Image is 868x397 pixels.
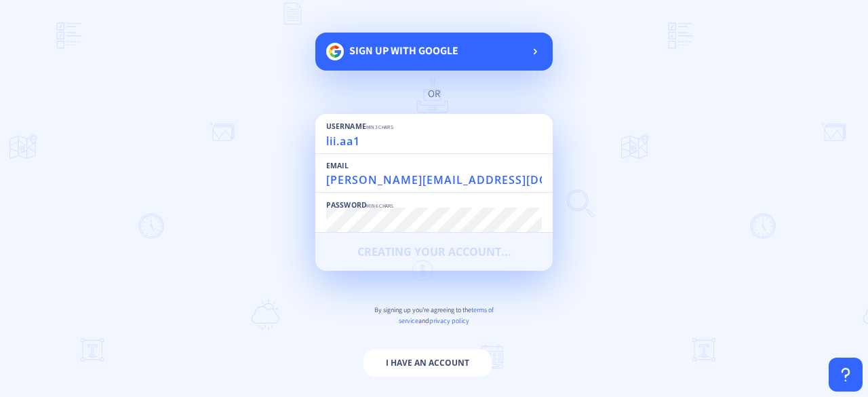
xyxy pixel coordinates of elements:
img: google.svg [326,43,344,60]
button: I have an account [363,349,492,377]
div: or [329,87,539,100]
span: Creating your account... [357,246,511,257]
span: Sign up with google [349,43,458,58]
span: privacy policy [429,316,469,325]
p: By signing up you're agreeing to the and [315,305,553,326]
button: Creating your account... [315,233,553,271]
